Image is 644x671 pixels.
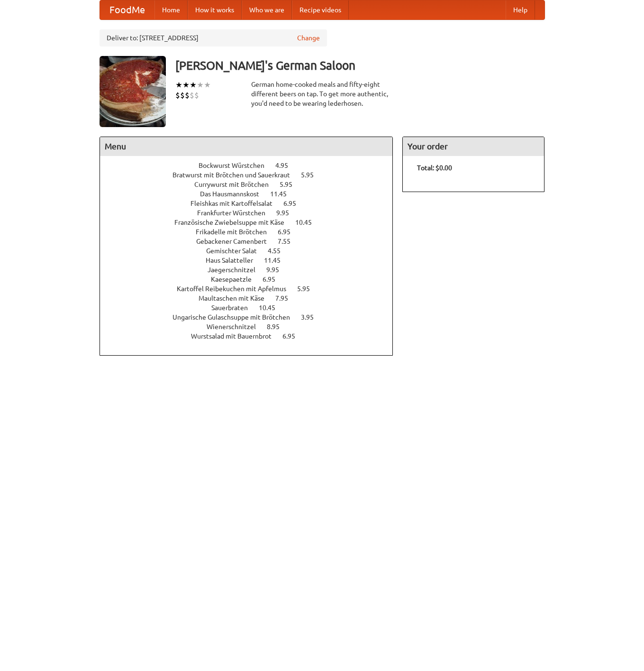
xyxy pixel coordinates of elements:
span: Sauerbraten [211,304,257,312]
span: Wienerschnitzel [207,323,265,331]
li: ★ [190,80,197,90]
h3: [PERSON_NAME]'s German Saloon [175,56,545,75]
li: $ [194,90,199,101]
span: 6.95 [283,200,306,207]
li: $ [180,90,185,101]
a: Gebackener Camenbert 7.55 [196,238,308,245]
span: 3.95 [301,313,323,321]
a: Jaegerschnitzel 9.95 [208,266,297,274]
a: Wurstsalad mit Bauernbrot 6.95 [191,332,313,340]
div: German home-cooked meals and fifty-eight different beers on tap. To get more authentic, you'd nee... [251,80,393,108]
a: Gemischter Salat 4.55 [206,247,298,255]
span: 11.45 [264,257,290,264]
span: Kaesepaetzle [211,276,261,283]
li: $ [185,90,190,101]
span: 5.95 [297,285,319,293]
h4: Menu [100,137,393,156]
a: Bratwurst mit Brötchen und Sauerkraut 5.95 [172,171,331,179]
li: ★ [175,80,182,90]
span: Das Hausmannskost [200,190,269,198]
a: Sauerbraten 10.45 [211,304,293,312]
li: ★ [197,80,204,90]
a: Das Hausmannskost 11.45 [200,190,304,198]
span: 10.45 [295,219,321,226]
span: 6.95 [282,332,305,340]
span: 9.95 [266,266,289,274]
a: Change [297,33,320,43]
span: 6.95 [278,228,300,236]
span: 8.95 [267,323,289,331]
li: $ [190,90,194,101]
a: Frankfurter Würstchen 9.95 [197,209,307,217]
span: Wurstsalad mit Bauernbrot [191,332,281,340]
a: Frikadelle mit Brötchen 6.95 [196,228,308,236]
span: Bratwurst mit Brötchen und Sauerkraut [172,171,299,179]
span: 4.95 [275,162,298,169]
span: Gebackener Camenbert [196,238,276,245]
li: ★ [182,80,190,90]
a: Recipe videos [292,0,349,19]
a: Who we are [242,0,292,19]
span: Haus Salatteller [206,257,263,264]
span: 11.45 [270,190,296,198]
a: Home [154,0,188,19]
a: Help [506,0,535,19]
span: 10.45 [259,304,285,312]
div: Deliver to: [STREET_ADDRESS] [100,29,327,46]
span: 9.95 [276,209,299,217]
span: 5.95 [280,181,302,188]
a: Kaesepaetzle 6.95 [211,276,293,283]
span: Frikadelle mit Brötchen [196,228,276,236]
a: Französische Zwiebelsuppe mit Käse 10.45 [174,219,329,226]
span: Kartoffel Reibekuchen mit Apfelmus [177,285,296,293]
a: Bockwurst Würstchen 4.95 [199,162,306,169]
span: Gemischter Salat [206,247,266,255]
span: Currywurst mit Brötchen [194,181,278,188]
a: Currywurst mit Brötchen 5.95 [194,181,310,188]
a: Fleishkas mit Kartoffelsalat 6.95 [190,200,314,207]
span: Bockwurst Würstchen [199,162,274,169]
h4: Your order [403,137,544,156]
span: Fleishkas mit Kartoffelsalat [190,200,282,207]
span: 4.55 [268,247,290,255]
a: Kartoffel Reibekuchen mit Apfelmus 5.95 [177,285,327,293]
a: Ungarische Gulaschsuppe mit Brötchen 3.95 [172,313,331,321]
a: FoodMe [100,0,154,19]
span: Frankfurter Würstchen [197,209,275,217]
img: angular.jpg [100,56,166,127]
li: ★ [204,80,211,90]
span: Ungarische Gulaschsuppe mit Brötchen [172,313,299,321]
span: 7.95 [275,294,298,302]
span: Jaegerschnitzel [208,266,265,274]
span: 6.95 [263,276,285,283]
a: Maultaschen mit Käse 7.95 [199,294,306,302]
span: 7.55 [278,238,300,245]
a: Wienerschnitzel 8.95 [207,323,297,331]
span: Maultaschen mit Käse [199,294,274,302]
a: Haus Salatteller 11.45 [206,257,298,264]
a: How it works [188,0,242,19]
b: Total: $0.00 [417,164,452,172]
span: Französische Zwiebelsuppe mit Käse [174,219,294,226]
li: $ [175,90,180,101]
span: 5.95 [301,171,323,179]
